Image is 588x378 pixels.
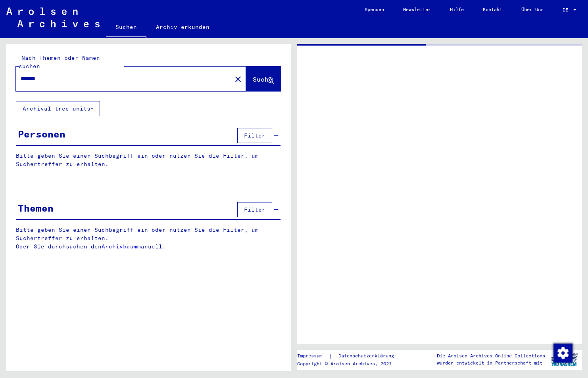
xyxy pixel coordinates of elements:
span: DE [563,7,571,13]
button: Archival tree units [16,101,100,116]
p: Copyright © Arolsen Archives, 2021 [297,360,404,367]
div: | [297,352,404,360]
img: Arolsen_neg.svg [6,8,100,27]
div: Themen [18,201,54,215]
mat-label: Nach Themen oder Namen suchen [19,54,100,70]
span: Suche [253,75,273,83]
a: Impressum [297,352,329,360]
span: Filter [244,206,265,213]
button: Clear [230,71,246,87]
button: Filter [237,202,272,217]
p: Bitte geben Sie einen Suchbegriff ein oder nutzen Sie die Filter, um Suchertreffer zu erhalten. [16,152,281,168]
span: Filter [244,132,265,139]
button: Suche [246,67,281,91]
mat-icon: close [233,74,243,84]
a: Suchen [106,17,146,38]
img: Zustimmung ändern [553,344,573,363]
div: Personen [18,127,65,141]
a: Datenschutzerklärung [332,352,404,360]
a: Archiv erkunden [146,17,219,36]
p: Die Arolsen Archives Online-Collections [437,352,545,359]
button: Filter [237,128,272,143]
a: Archivbaum [102,243,137,250]
img: yv_logo.png [550,349,579,369]
p: Bitte geben Sie einen Suchbegriff ein oder nutzen Sie die Filter, um Suchertreffer zu erhalten. O... [16,226,281,251]
p: wurden entwickelt in Partnerschaft mit [437,359,545,367]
